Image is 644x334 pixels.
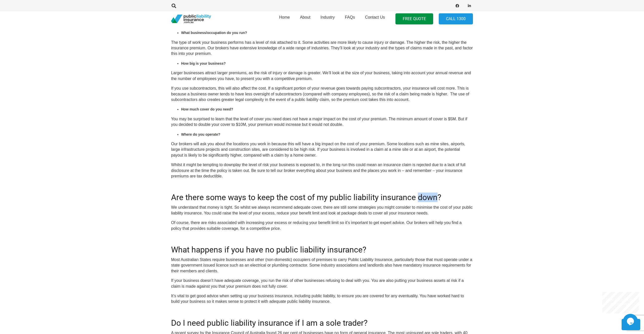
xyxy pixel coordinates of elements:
[454,2,461,9] a: Facebook
[622,319,640,330] a: Back to top
[181,31,247,35] strong: What business/occupation do you run?
[439,13,473,25] a: Call 1300
[300,15,310,19] span: About
[340,10,360,28] a: FAQs
[345,15,355,19] span: FAQs
[181,61,226,65] strong: How big is your business?
[171,220,473,231] p: Of course, there are risks associated with increasing your excess or reducing your benefit limit ...
[171,293,473,305] p: It’s vital to get good advice when setting up your business insurance, including public liability...
[181,132,220,136] strong: Where do you operate?
[171,116,473,128] p: You may be surprised to learn that the level of cover you need does not have a major impact on th...
[623,314,639,329] iframe: chat widget
[279,15,290,19] span: Home
[171,205,473,216] p: We understand that money is tight. So whilst we always recommend adequate cover, there are still ...
[320,15,335,19] span: Industry
[171,312,473,328] h2: Do I need public liability insurance if I am a sole trader?
[171,141,473,158] p: Our brokers will ask you about the locations you work in because this will have a big impact on t...
[466,2,473,9] a: LinkedIn
[181,107,233,111] strong: How much cover do you need?
[295,10,315,28] a: About
[171,40,473,57] p: The type of work your business performs has a level of risk attached to it. Some activities are m...
[171,257,473,274] p: Most Australian States require businesses and other (non-domestic) occupiers of premises to carry...
[315,10,340,28] a: Industry
[360,10,390,28] a: Contact Us
[171,278,473,289] p: If your business doesn’t have adequate coverage, you run the risk of other businesses refusing to...
[171,70,473,82] p: Larger businesses attract larger premiums, as the risk of injury or damage is greater. We’ll look...
[171,15,211,23] a: pli_logotransparent
[274,10,295,28] a: Home
[171,86,473,102] p: If you use subcontractors, this will also affect the cost. If a significant portion of your reven...
[171,187,473,202] h2: Are there some ways to keep the cost of my public liability insurance down?
[171,162,473,179] p: Whilst it might be tempting to downplay the level of risk your business is exposed to, in the lon...
[169,4,179,8] a: Search
[171,239,473,254] h2: What happens if you have no public liability insurance?
[602,292,639,313] iframe: chat widget
[395,13,433,25] a: FREE QUOTE
[365,15,385,19] span: Contact Us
